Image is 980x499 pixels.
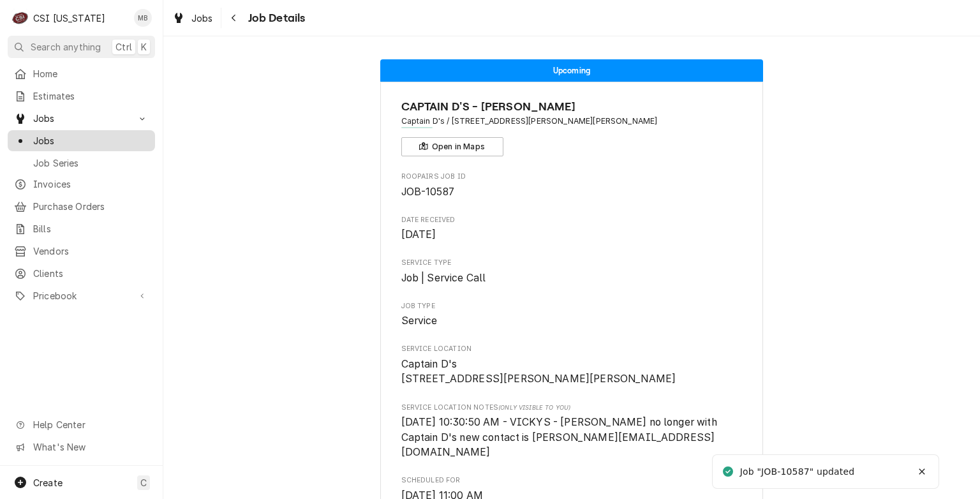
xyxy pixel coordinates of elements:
span: Search anything [31,40,101,54]
span: Invoices [33,177,149,191]
span: K [141,40,147,54]
span: Jobs [33,112,130,125]
span: Name [401,98,743,115]
button: Navigate back [224,8,244,28]
span: Job Type [401,301,743,311]
div: Roopairs Job ID [401,172,743,199]
span: Ctrl [115,40,132,54]
a: Jobs [8,130,155,151]
div: Status [380,59,763,82]
div: Job "JOB-10587" updated [740,465,857,479]
a: Go to Help Center [8,414,155,435]
button: Search anythingCtrlK [8,36,155,58]
span: Scheduled For [401,475,743,486]
span: JOB-10587 [401,186,454,198]
span: C [140,476,147,489]
a: Home [8,63,155,84]
a: Go to Jobs [8,108,155,129]
div: Client Information [401,98,743,156]
span: [DATE] 10:30:50 AM - VICKYS - [PERSON_NAME] no longer with Captain D's new contact is [PERSON_NAM... [401,416,720,458]
span: Job | Service Call [401,272,486,284]
a: Clients [8,263,155,284]
a: Bills [8,218,155,239]
span: Upcoming [553,66,590,75]
span: [DATE] [401,228,436,241]
div: CSI [US_STATE] [33,11,105,25]
span: Service Type [401,271,743,286]
span: Home [33,67,149,80]
span: Help Center [33,418,147,431]
a: Go to What's New [8,436,155,458]
span: Jobs [191,11,213,25]
button: Open in Maps [401,137,503,156]
div: Job Type [401,301,743,329]
span: Estimates [33,89,149,103]
span: Vendors [33,244,149,258]
span: [object Object] [401,415,743,460]
span: Address [401,115,743,127]
a: Jobs [167,8,218,29]
a: Job Series [8,153,155,174]
span: Service Location [401,357,743,387]
a: Invoices [8,174,155,195]
span: Date Received [401,227,743,242]
a: Estimates [8,86,155,107]
a: Purchase Orders [8,196,155,217]
span: Jobs [33,134,149,147]
span: Pricebook [33,289,130,302]
a: Go to Pricebook [8,285,155,306]
div: Service Location [401,344,743,387]
span: Roopairs Job ID [401,184,743,200]
span: Service Location [401,344,743,354]
div: [object Object] [401,403,743,460]
span: Service [401,315,438,327]
span: Job Details [244,10,306,27]
span: Service Location Notes [401,403,743,413]
div: Date Received [401,215,743,242]
div: C [11,9,29,27]
span: What's New [33,440,147,454]
span: Roopairs Job ID [401,172,743,182]
a: Vendors [8,241,155,262]
span: Create [33,477,63,488]
div: CSI Kentucky's Avatar [11,9,29,27]
span: Date Received [401,215,743,225]
div: Service Type [401,258,743,285]
span: Clients [33,267,149,280]
span: Service Type [401,258,743,268]
div: MB [134,9,152,27]
span: (Only Visible to You) [498,404,570,411]
span: Captain D's [STREET_ADDRESS][PERSON_NAME][PERSON_NAME] [401,358,676,385]
span: Bills [33,222,149,235]
span: Job Type [401,313,743,329]
span: Job Series [33,156,149,170]
div: Matt Brewington's Avatar [134,9,152,27]
span: Purchase Orders [33,200,149,213]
